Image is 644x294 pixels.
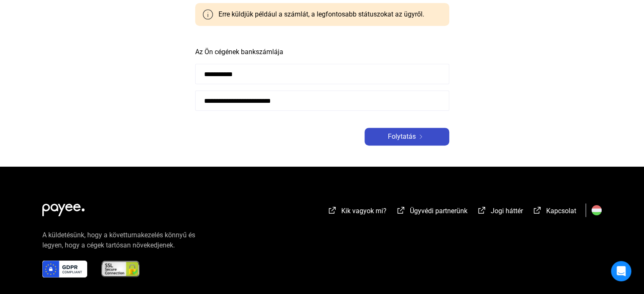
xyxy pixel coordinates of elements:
[195,48,283,56] font: Az Ön cégének bankszámlája
[341,207,387,215] font: Kik vagyok mi?
[396,206,406,214] img: külső-link-fehér
[396,208,467,216] a: külső-link-fehérÜgyvédi partnerünk
[365,128,449,146] button: Folytatásjobbra nyíl-fehér
[591,205,602,215] img: HU.svg
[327,206,337,214] img: külső-link-fehér
[218,10,424,18] font: Erre küldjük például a számlát, a legfontosabb státuszokat az ügyről.
[388,132,416,140] font: Folytatás
[532,206,542,214] img: külső-link-fehér
[477,208,523,216] a: külső-link-fehérJogi háttér
[101,261,140,278] img: ssl
[532,208,576,216] a: külső-link-fehérKapcsolat
[491,207,523,215] font: Jogi háttér
[42,231,195,249] font: A küldetésünk, hogy a követturnakezelés könnyű és legyen, hogy a cégek tartósan növekedjenek.
[327,208,387,216] a: külső-link-fehérKik vagyok mi?
[546,207,576,215] font: Kapcsolat
[611,261,631,281] div: Intercom Messenger megnyitása
[42,261,87,278] img: gdpr
[477,206,487,214] img: külső-link-fehér
[42,199,85,216] img: white-payee-white-dot.svg
[410,207,467,215] font: Ügyvédi partnerünk
[203,9,213,19] img: info-szürke-körvonal
[416,135,426,139] img: jobbra nyíl-fehér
